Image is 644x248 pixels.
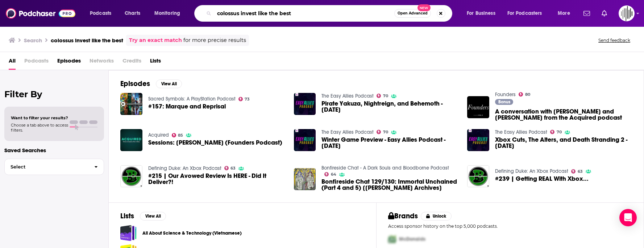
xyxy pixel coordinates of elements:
[321,179,458,191] span: Bonfireside Chat 129/130: Immortal Unchained (Part 4 and 5) [[PERSON_NAME] Archives]
[11,123,68,133] span: Choose a tab above to access filters.
[495,129,547,135] a: The Easy Allies Podcast
[503,8,553,19] button: open menu
[9,55,16,70] a: All
[148,103,226,110] a: #157: Marque and Reprisal
[377,130,388,134] a: 70
[4,159,104,175] button: Select
[24,55,49,70] span: Podcasts
[125,8,140,18] span: Charts
[178,134,183,137] span: 85
[245,98,250,101] span: 73
[24,37,42,44] h3: Search
[57,55,81,70] a: Episodes
[578,170,583,173] span: 63
[4,147,104,154] p: Saved Searches
[385,232,399,247] img: First Pro Logo
[120,79,150,88] h2: Episodes
[596,37,632,43] button: Send feedback
[120,211,166,221] a: ListsView All
[120,165,142,187] img: #215 | Our Avowed Review Is HERE - Did It Deliver?!
[129,36,182,44] a: Try an exact match
[558,8,570,18] span: More
[495,137,632,149] span: Xbox Cuts, The Alters, and Death Stranding 2 - [DATE]
[557,131,562,134] span: 70
[398,12,428,15] span: Open Advanced
[294,129,316,151] img: Winter Game Preview - Easy Allies Podcast - Jan 10, 2025
[467,165,489,187] img: #239 | Getting REAL With Xbox...
[507,8,542,18] span: For Podcasters
[383,94,388,98] span: 70
[149,8,190,19] button: open menu
[51,37,123,44] h3: colossus invest like the best
[238,97,250,101] a: 73
[120,8,145,19] a: Charts
[122,55,141,70] span: Credits
[388,211,418,221] h2: Brands
[321,137,458,149] span: Winter Game Preview - Easy Allies Podcast - [DATE]
[4,89,104,99] h2: Filter By
[321,101,458,113] a: Pirate Yakuza, Nightreign, and Behemoth - Feb 21, 2025
[172,133,183,137] a: 85
[294,93,316,115] a: Pirate Yakuza, Nightreign, and Behemoth - Feb 21, 2025
[495,176,589,182] a: #239 | Getting REAL With Xbox...
[619,209,637,226] div: Open Intercom Messenger
[467,8,495,18] span: For Business
[619,5,635,21] img: User Profile
[619,5,635,21] span: Logged in as gpg2
[467,96,489,118] img: A conversation with David and Ben from the Acquired podcast
[214,8,394,19] input: Search podcasts, credits, & more...
[467,129,489,151] img: Xbox Cuts, The Alters, and Death Stranding 2 - July 4, 2025
[421,212,452,221] button: Unlock
[120,129,142,151] img: Sessions: David Senra (Founders Podcast)
[495,137,632,149] a: Xbox Cuts, The Alters, and Death Stranding 2 - July 4, 2025
[142,229,242,237] a: All About Science & Technology (Vietnamese)
[321,137,458,149] a: Winter Game Preview - Easy Allies Podcast - Jan 10, 2025
[224,166,236,170] a: 63
[148,165,221,171] a: Defining Duke: An Xbox Podcast
[148,96,236,102] a: Sacred Symbols: A PlayStation Podcast
[201,5,459,22] div: Search podcasts, credits, & more...
[230,167,236,170] span: 63
[156,80,182,88] button: View All
[148,173,285,185] a: #215 | Our Avowed Review Is HERE - Did It Deliver?!
[11,115,68,120] span: Want to filter your results?
[495,108,632,121] a: A conversation with David and Ben from the Acquired podcast
[294,168,316,190] img: Bonfireside Chat 129/130: Immortal Unchained (Part 4 and 5) [Jeremy Archives]
[150,55,161,70] a: Lists
[148,132,169,138] a: Acquired
[120,225,137,241] a: All About Science & Technology (Vietnamese)
[553,8,579,19] button: open menu
[321,101,458,113] span: Pirate Yakuza, Nightreign, and Behemoth - [DATE]
[321,93,374,99] a: The Easy Allies Podcast
[321,129,374,135] a: The Easy Allies Podcast
[525,93,530,96] span: 80
[399,236,425,242] span: McDonalds
[581,7,593,20] a: Show notifications dropdown
[394,9,431,18] button: Open AdvancedNew
[599,7,610,20] a: Show notifications dropdown
[90,55,114,70] span: Networks
[331,173,336,176] span: 64
[462,8,504,19] button: open menu
[140,212,166,221] button: View All
[120,211,134,221] h2: Lists
[120,79,182,88] a: EpisodesView All
[495,91,516,98] a: Founders
[321,179,458,191] a: Bonfireside Chat 129/130: Immortal Unchained (Part 4 and 5) [Jeremy Archives]
[5,164,88,169] span: Select
[6,7,75,20] a: Podchaser - Follow, Share and Rate Podcasts
[324,172,336,176] a: 64
[120,93,142,115] a: #157: Marque and Reprisal
[85,8,121,19] button: open menu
